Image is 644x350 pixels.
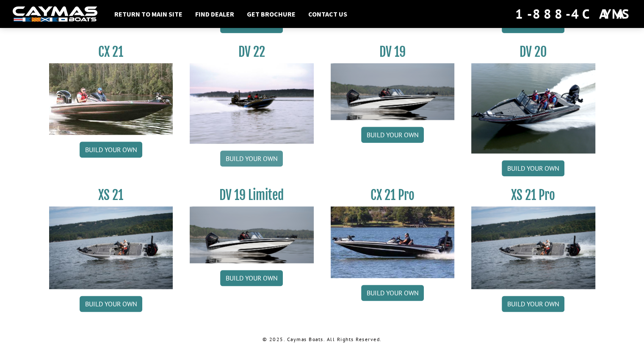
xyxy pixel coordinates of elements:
a: Get Brochure [243,8,300,19]
img: CX21_thumb.jpg [49,63,173,134]
p: © 2025. Caymas Boats. All Rights Reserved. [49,336,595,343]
h3: XS 21 Pro [471,187,595,203]
div: 1-888-4CAYMAS [515,5,631,23]
img: dv-19-ban_from_website_for_caymas_connect.png [190,206,314,263]
a: Contact Us [304,8,351,19]
h3: XS 21 [49,187,173,203]
a: Build your own [361,285,424,301]
img: XS_21_thumbnail.jpg [471,206,595,289]
a: Find Dealer [191,8,238,19]
img: white-logo-c9c8dbefe5ff5ceceb0f0178aa75bf4bb51f6bca0971e226c86eb53dfe498488.png [13,6,97,22]
a: Build your own [80,142,142,158]
a: Build your own [502,160,564,176]
img: DV_20_from_website_for_caymas_connect.png [471,63,595,153]
a: Build your own [80,296,142,312]
h3: CX 21 [49,44,173,60]
h3: DV 20 [471,44,595,60]
img: DV22_original_motor_cropped_for_caymas_connect.jpg [190,63,314,144]
a: Build your own [361,127,424,143]
a: Build your own [502,296,564,312]
img: dv-19-ban_from_website_for_caymas_connect.png [331,63,455,120]
h3: DV 19 Limited [190,187,314,203]
a: Build your own [220,270,283,286]
img: XS_21_thumbnail.jpg [49,206,173,289]
img: CX-21Pro_thumbnail.jpg [331,206,455,278]
a: Build your own [220,150,283,167]
h3: DV 19 [331,44,455,60]
h3: CX 21 Pro [331,187,455,203]
h3: DV 22 [190,44,314,60]
a: Return to main site [110,8,187,19]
